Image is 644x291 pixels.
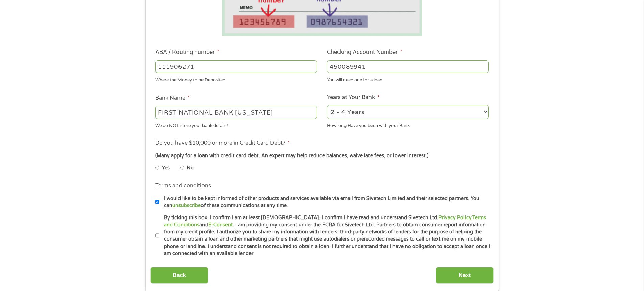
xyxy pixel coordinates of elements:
div: We do NOT store your bank details! [155,120,317,129]
input: Next [436,267,494,284]
label: I would like to be kept informed of other products and services available via email from Sivetech... [159,195,491,209]
label: Terms and conditions [155,182,211,189]
label: Years at Your Bank [327,94,380,101]
input: 263177916 [155,60,317,73]
a: E-Consent [208,222,233,228]
a: Privacy Policy [438,215,471,221]
label: Bank Name [155,95,190,102]
label: Do you have $10,000 or more in Credit Card Debt? [155,140,290,147]
label: Yes [162,164,170,172]
div: Where the Money to be Deposited [155,75,317,84]
label: By ticking this box, I confirm I am at least [DEMOGRAPHIC_DATA]. I confirm I have read and unders... [159,214,491,257]
label: Checking Account Number [327,49,402,56]
input: 345634636 [327,60,489,73]
label: No [187,164,194,172]
a: unsubscribe [172,203,201,208]
div: How long Have you been with your Bank [327,120,489,129]
div: (Many apply for a loan with credit card debt. An expert may help reduce balances, waive late fees... [155,152,488,160]
a: Terms and Conditions [164,215,486,228]
label: ABA / Routing number [155,49,219,56]
input: Back [150,267,208,284]
div: You will need one for a loan. [327,75,489,84]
